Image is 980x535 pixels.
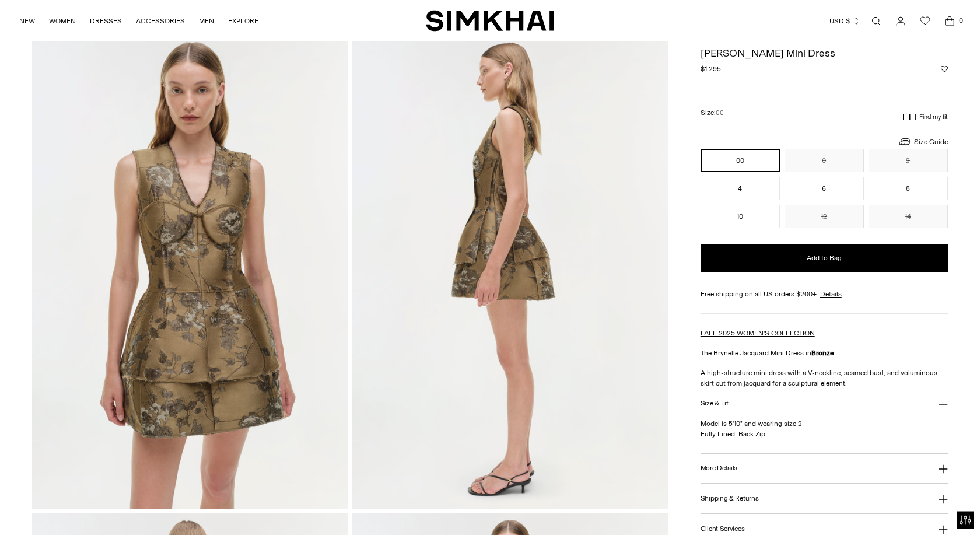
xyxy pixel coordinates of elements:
[701,177,780,201] button: 4
[701,330,815,338] a: FALL 2025 WOMEN'S COLLECTION
[701,389,948,419] button: Size & Fit
[352,36,668,509] img: Brynelle Jacquard Mini Dress
[426,9,554,32] a: SIMKHAI
[716,110,724,117] span: 00
[228,8,258,34] a: EXPLORE
[136,8,185,34] a: ACCESSORIES
[701,149,780,173] button: 00
[19,8,35,34] a: NEW
[785,177,864,201] button: 6
[889,9,912,33] a: Go to the account page
[869,177,948,201] button: 8
[914,9,937,33] a: Wishlist
[701,289,948,300] div: Free shipping on all US orders $200+
[32,36,348,509] img: Brynelle Jacquard Mini Dress
[701,245,948,273] button: Add to Bag
[701,205,780,229] button: 10
[701,368,948,389] p: A high-structure mini dress with a V-neckline, seamed bust, and voluminous skirt cut from jacquar...
[701,348,948,359] p: The Brynelle Jacquard Mini Dress in
[829,8,860,34] button: USD $
[941,66,948,73] button: Add to Wishlist
[701,108,724,119] label: Size:
[701,64,721,75] span: $1,295
[90,8,122,34] a: DRESSES
[701,495,759,503] h3: Shipping & Returns
[807,254,842,264] span: Add to Bag
[701,465,737,473] h3: More Details
[701,48,948,59] h1: [PERSON_NAME] Mini Dress
[9,491,117,526] iframe: Sign Up via Text for Offers
[701,454,948,484] button: More Details
[938,9,961,33] a: Open cart modal
[701,526,745,533] h3: Client Services
[701,419,948,440] p: Model is 5'10" and wearing size 2 Fully Lined, Back Zip
[820,289,842,300] a: Details
[701,484,948,514] button: Shipping & Returns
[785,149,864,173] button: 0
[199,8,214,34] a: MEN
[869,149,948,173] button: 2
[785,205,864,229] button: 12
[701,400,729,408] h3: Size & Fit
[864,9,888,33] a: Open search modal
[811,349,834,358] strong: Bronze
[898,135,948,149] a: Size Guide
[956,15,966,26] span: 0
[869,205,948,229] button: 14
[49,8,76,34] a: WOMEN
